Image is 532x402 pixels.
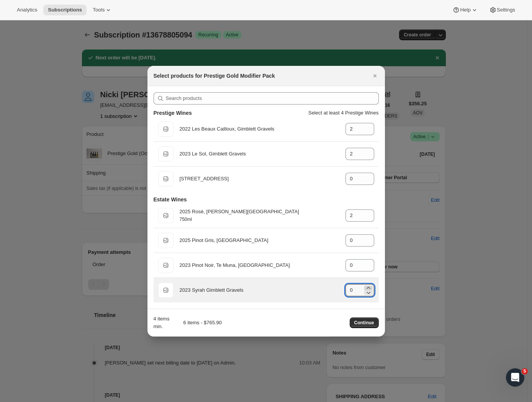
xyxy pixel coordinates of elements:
button: Continue [350,317,379,328]
small: 750ml [180,217,192,222]
span: Subscriptions [48,7,82,13]
div: 4 items min. [154,315,172,330]
button: Settings [485,5,520,15]
span: Tools [93,7,105,13]
span: Settings [497,7,515,13]
div: 2025 Rosé, [PERSON_NAME][GEOGRAPHIC_DATA] [180,208,339,216]
span: Continue [354,320,374,326]
h2: Select products for Prestige Gold Modifier Pack [154,72,275,80]
button: Help [448,5,483,15]
p: Select at least 4 Prestige Wines [308,109,379,117]
button: Tools [88,5,117,15]
button: Analytics [12,5,42,15]
div: 2025 Pinot Gris, [GEOGRAPHIC_DATA] [180,237,339,244]
span: Help [460,7,470,13]
iframe: Intercom live chat [506,368,524,387]
button: Close [370,70,380,81]
span: 5 [522,368,528,374]
div: [STREET_ADDRESS] [180,175,339,183]
div: 2023 Syrah Gimblett Gravels [180,286,339,294]
h3: Prestige Wines [154,109,192,117]
span: Analytics [17,7,37,13]
div: 2022 Les Beaux Cailloux, Gimblett Gravels [180,125,339,133]
button: Subscriptions [43,5,87,15]
input: Search products [166,92,379,105]
div: 2023 Le Sol, Gimblett Gravels [180,150,339,158]
div: 6 items - $765.90 [175,319,222,327]
div: 2023 Pinot Noir, Te Muna, [GEOGRAPHIC_DATA] [180,261,339,269]
h3: Estate Wines [154,196,187,203]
